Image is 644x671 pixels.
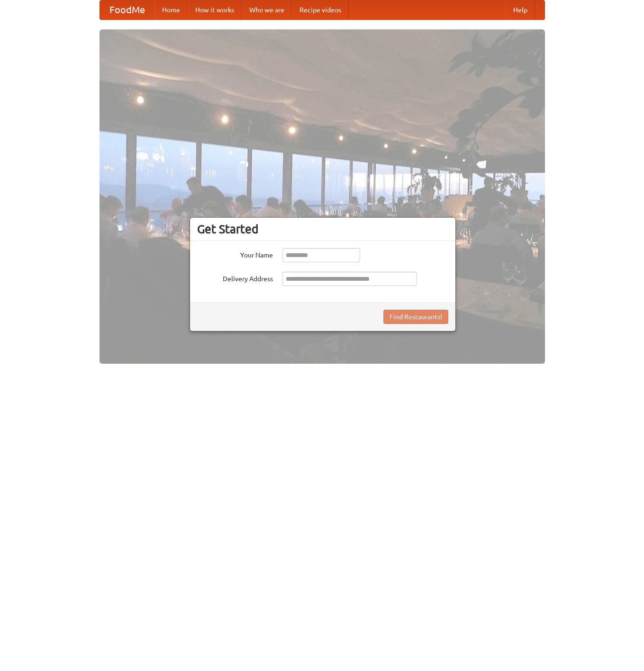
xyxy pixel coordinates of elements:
[100,0,154,19] a: FoodMe
[292,0,349,19] a: Recipe videos
[197,272,273,284] label: Delivery Address
[154,0,188,19] a: Home
[197,248,273,260] label: Your Name
[383,310,448,324] button: Find Restaurants!
[188,0,242,19] a: How it works
[506,0,535,19] a: Help
[197,222,448,236] h3: Get Started
[242,0,292,19] a: Who we are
